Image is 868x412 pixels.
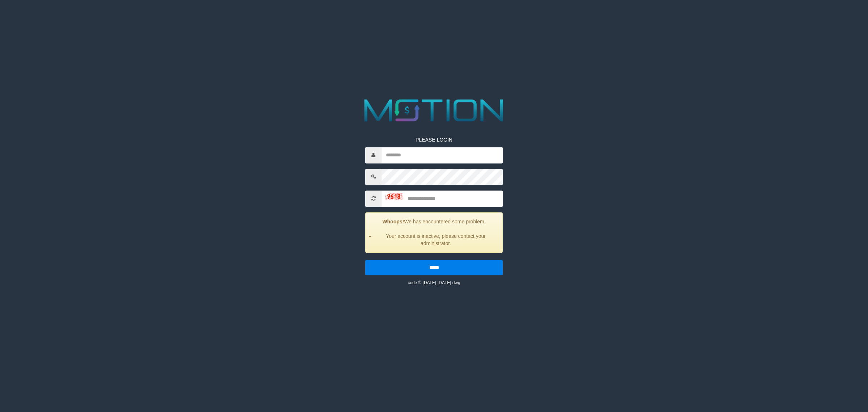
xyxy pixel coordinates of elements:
img: MOTION_logo.png [358,95,510,125]
strong: Whoops! [382,219,404,224]
img: captcha [385,193,403,200]
div: We has encountered some problem. [365,212,503,253]
small: code © [DATE]-[DATE] dwg [408,280,460,285]
p: PLEASE LOGIN [365,136,503,143]
li: Your account is inactive, please contact your administrator. [375,232,497,247]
